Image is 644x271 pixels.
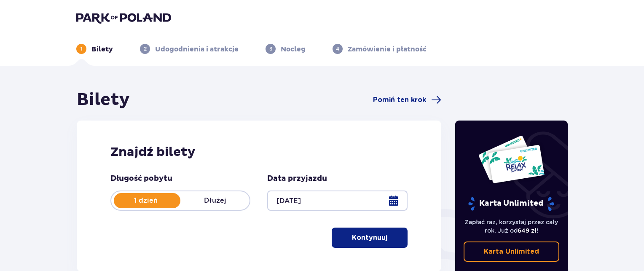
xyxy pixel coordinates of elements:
[352,233,387,242] p: Kontynuuj
[266,44,306,54] div: 3Nocleg
[518,227,537,234] span: 649 zł
[80,45,83,53] p: 1
[155,45,239,54] p: Udogodnienia i atrakcje
[373,95,441,105] a: Pomiń ten krok
[77,89,130,110] h1: Bilety
[110,144,408,160] h2: Znajdź bilety
[111,196,180,205] p: 1 dzień
[332,228,408,248] button: Kontynuuj
[91,45,113,54] p: Bilety
[144,45,147,53] p: 2
[373,95,426,105] span: Pomiń ten krok
[464,218,560,235] p: Zapłać raz, korzystaj przez cały rok. Już od !
[333,44,427,54] div: 4Zamówienie i płatność
[76,12,171,24] img: Park of Poland logo
[110,174,172,184] p: Długość pobytu
[484,247,539,256] p: Karta Unlimited
[76,44,113,54] div: 1Bilety
[467,196,555,211] p: Karta Unlimited
[478,135,545,184] img: Dwie karty całoroczne do Suntago z napisem 'UNLIMITED RELAX', na białym tle z tropikalnymi liśćmi...
[281,45,306,54] p: Nocleg
[336,45,339,53] p: 4
[464,241,560,262] a: Karta Unlimited
[348,45,427,54] p: Zamówienie i płatność
[180,196,250,205] p: Dłużej
[269,45,272,53] p: 3
[140,44,239,54] div: 2Udogodnienia i atrakcje
[267,174,327,184] p: Data przyjazdu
